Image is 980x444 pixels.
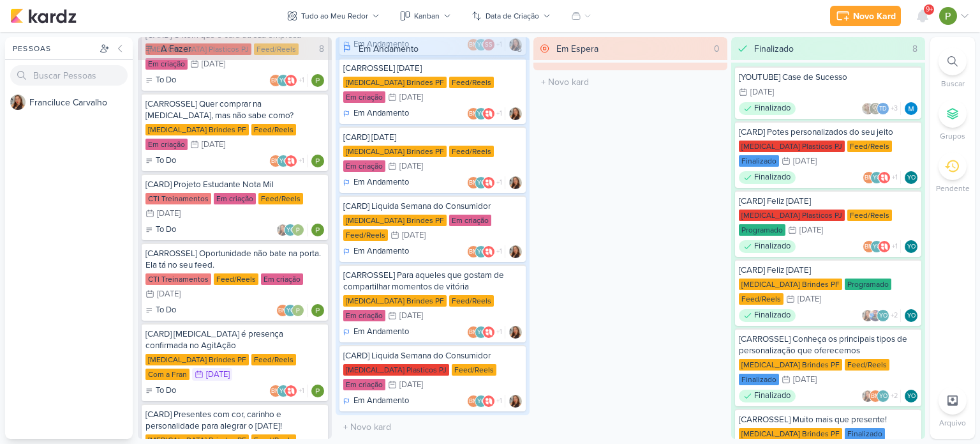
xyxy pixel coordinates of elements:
[477,399,486,405] p: YO
[343,379,385,390] div: Em criação
[739,240,796,253] div: Finalizado
[845,359,889,371] div: Feed/Reels
[495,247,502,257] span: +1
[297,75,304,86] span: +1
[871,394,880,400] p: BM
[739,293,783,305] div: Feed/Reels
[338,418,527,436] input: + Novo kard
[878,171,891,184] img: Allegra Plásticos e Brindes Personalizados
[482,326,495,339] img: Allegra Plásticos e Brindes Personalizados
[739,224,785,236] div: Programado
[861,102,874,115] img: Sarah Violante
[861,309,874,322] img: Franciluce Carvalho
[286,308,295,314] p: YO
[10,65,128,86] input: Buscar Pessoas
[145,58,188,70] div: Em criação
[343,215,447,226] div: [MEDICAL_DATA] Brindes PF
[467,107,505,120] div: Colaboradores: Beth Monteiro, Yasmin Oliveira, Allegra Plásticos e Brindes Personalizados, Paloma...
[343,91,385,103] div: Em criação
[754,102,791,115] p: Finalizado
[754,42,794,56] div: Finalizado
[863,240,875,253] div: Beth Monteiro
[475,395,487,408] div: Yasmin Oliveira
[10,95,26,110] img: Franciluce Carvalho
[889,310,898,321] span: +2
[793,376,817,384] div: [DATE]
[161,42,191,56] div: A Fazer
[853,10,896,23] div: Novo Kard
[861,102,901,115] div: Colaboradores: Sarah Violante, Leviê Agência de Marketing Digital, Thais de carvalho, Ventori Ofi...
[556,42,598,56] div: Em Espera
[343,350,522,362] div: [CARD] Liquida Semana do Consumidor
[467,395,505,408] div: Colaboradores: Beth Monteiro, Yasmin Oliveira, Allegra Plásticos e Brindes Personalizados, Paloma...
[145,409,324,432] div: [CARD] Presentes com cor, carinho e personalidade para alegrar o Dia das Crianças!
[936,183,970,194] p: Pendente
[739,279,842,290] div: [MEDICAL_DATA] Brindes PF
[907,175,916,181] p: YO
[311,74,324,87] img: Paloma Paixão Designer
[145,98,324,121] div: [CARROSSEL] Quer comprar na Allegra, mas não sabe como?
[469,249,478,256] p: BM
[271,78,280,84] p: BM
[495,396,502,406] span: +1
[145,179,324,190] div: [CARD] Projeto Estudante Nota Mil
[145,273,211,285] div: CTI Treinamentos
[739,414,917,425] div: [CARROSSEL] Muito mais que presente!
[399,162,423,171] div: [DATE]
[798,295,821,303] div: [DATE]
[145,124,249,135] div: [MEDICAL_DATA] Brindes PF
[739,374,779,385] div: Finalizado
[449,146,494,157] div: Feed/Reels
[536,73,725,91] input: + Novo kard
[863,171,875,184] div: Beth Monteiro
[847,141,892,152] div: Feed/Reels
[399,93,423,102] div: [DATE]
[343,395,409,408] div: Em Andamento
[284,304,297,317] div: Yasmin Oliveira
[314,42,329,56] div: 8
[865,244,873,250] p: BM
[29,96,133,109] div: F r a n c i l u c e C a r v a l h o
[873,175,881,181] p: YO
[905,390,917,402] div: Responsável: Yasmin Oliveira
[907,42,923,56] div: 8
[905,102,917,115] div: Responsável: MARIANA MIRANDA
[905,171,917,184] div: Responsável: Yasmin Oliveira
[709,42,725,56] div: 0
[278,308,287,314] p: BM
[269,385,282,397] div: Beth Monteiro
[467,326,505,339] div: Colaboradores: Beth Monteiro, Yasmin Oliveira, Allegra Plásticos e Brindes Personalizados, Paloma...
[271,388,280,395] p: BM
[311,304,324,317] img: Paloma Paixão Designer
[311,385,324,397] img: Paloma Paixão Designer
[477,330,486,336] p: YO
[877,102,889,115] div: Thais de carvalho
[467,245,505,258] div: Colaboradores: Beth Monteiro, Yasmin Oliveira, Allegra Plásticos e Brindes Personalizados, Paloma...
[343,270,522,293] div: [CARROSSEL] Para aqueles que gostam de compartilhar momentos de vitória
[145,139,188,150] div: Em criação
[907,394,916,400] p: YO
[311,385,324,397] div: Responsável: Paloma Paixão Designer
[145,369,189,380] div: Com a Fran
[739,126,917,138] div: [CARD] Potes personalizados do seu jeito
[276,224,289,236] img: Franciluce Carvalho
[739,428,842,440] div: [MEDICAL_DATA] Brindes PF
[891,172,898,183] span: +1
[269,385,308,397] div: Colaboradores: Beth Monteiro, Yasmin Oliveira, Allegra Plásticos e Brindes Personalizados, Paloma...
[10,43,97,54] div: Pessoas
[343,229,388,241] div: Feed/Reels
[343,201,522,212] div: [CARD] Liquida Semana do Consumidor
[477,111,486,118] p: YO
[353,176,409,189] p: Em Andamento
[475,107,487,120] div: Yasmin Oliveira
[467,176,480,189] div: Beth Monteiro
[941,78,965,89] p: Buscar
[905,309,917,322] div: Responsável: Yasmin Oliveira
[156,385,176,397] p: To Do
[353,107,409,120] p: Em Andamento
[311,155,324,167] div: Responsável: Paloma Paixão Designer
[343,107,409,120] div: Em Andamento
[845,428,885,440] div: Finalizado
[467,395,480,408] div: Beth Monteiro
[482,176,495,189] img: Allegra Plásticos e Brindes Personalizados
